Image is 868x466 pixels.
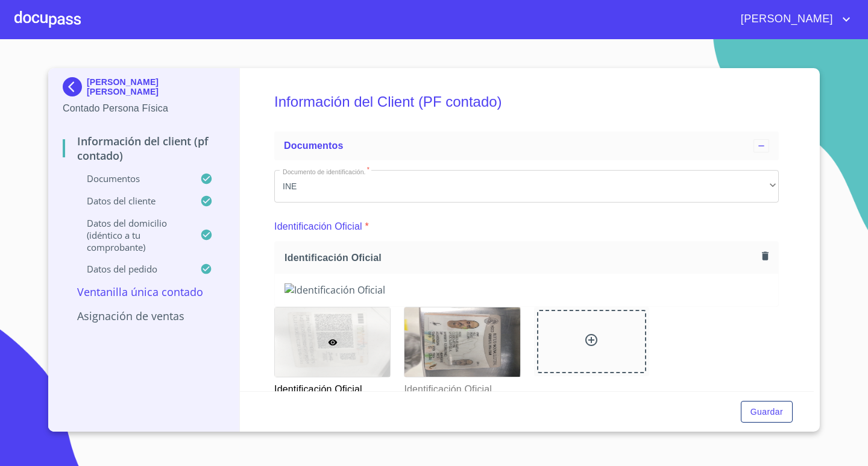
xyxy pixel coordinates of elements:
button: Guardar [741,401,793,423]
span: Identificación Oficial [285,251,757,264]
p: Identificación Oficial [274,219,362,234]
span: Documentos [284,140,343,151]
p: Datos del domicilio (idéntico a tu comprobante) [63,217,200,253]
p: Datos del cliente [63,195,200,207]
p: Ventanilla única contado [63,285,225,299]
span: Guardar [750,405,783,420]
p: Identificación Oficial [274,377,389,397]
img: Identificación Oficial [404,307,520,377]
img: Docupass spot blue [63,77,87,96]
p: Contado Persona Física [63,101,225,116]
p: Información del Client (PF contado) [63,134,225,163]
p: Identificación Oficial [404,377,519,397]
div: INE [274,170,779,203]
div: Documentos [274,131,779,160]
button: account of current user [732,10,854,29]
h5: Información del Client (PF contado) [274,77,779,127]
span: [PERSON_NAME] [732,10,839,29]
img: Identificación Oficial [285,283,769,297]
div: [PERSON_NAME] [PERSON_NAME] [63,77,225,101]
p: Documentos [63,172,200,184]
p: Asignación de Ventas [63,309,225,323]
p: [PERSON_NAME] [PERSON_NAME] [87,77,225,96]
p: Datos del pedido [63,263,200,275]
